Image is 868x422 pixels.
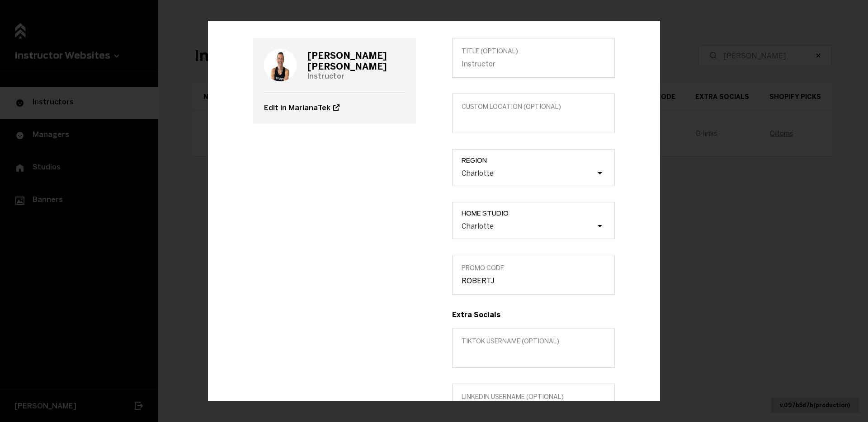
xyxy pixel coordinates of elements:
[462,221,494,230] div: Charlotte
[452,310,615,319] h3: Extra Socials
[264,92,405,124] a: Edit in MarianaTek
[307,50,405,71] h3: [PERSON_NAME] [PERSON_NAME]
[462,277,605,285] input: Promo Code
[462,60,605,68] input: Title (optional)
[462,264,605,272] span: Promo Code
[462,393,605,401] span: LinkedIn username (optional)
[462,338,605,345] span: TikTok username (optional)
[307,71,405,80] p: Instructor
[462,169,494,177] div: Charlotte
[462,47,605,55] span: Title (optional)
[462,115,605,124] input: Custom location (Optional)
[462,210,614,217] span: Home Studio
[264,49,297,81] img: _thumb_pPZqIyt.jpg
[462,103,605,111] span: Custom location (Optional)
[462,157,614,164] span: Region
[462,350,605,358] input: TikTok username (optional)
[208,21,660,401] div: Example Modal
